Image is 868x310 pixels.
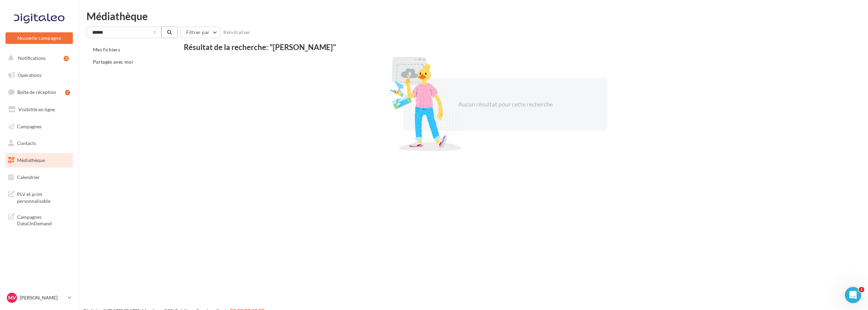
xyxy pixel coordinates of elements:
a: PLV et print personnalisable [4,187,74,207]
span: Boîte de réception [17,89,56,95]
span: Notifications [18,55,46,61]
a: Mv [PERSON_NAME] [5,291,73,304]
span: Mv [8,294,16,301]
span: Campagnes DataOnDemand [17,212,70,227]
a: Visibilité en ligne [4,102,74,117]
a: Médiathèque [4,153,74,167]
span: Visibilité en ligne [18,107,55,112]
span: Médiathèque [17,157,45,163]
div: Résultat de la recherche: "[PERSON_NAME]" [184,44,827,51]
a: Opérations [4,68,74,82]
button: Nouvelle campagne [5,32,73,44]
a: Campagnes [4,119,74,134]
p: [PERSON_NAME] [20,294,65,301]
span: Campagnes [17,123,42,129]
div: 7 [65,90,70,95]
span: Contacts [17,140,36,146]
span: PLV et print personnalisable [17,190,70,204]
iframe: Intercom live chat [845,287,861,303]
span: Aucun résultat pour cette recherche [458,100,553,108]
a: Calendrier [4,170,74,184]
span: Mes fichiers [93,47,120,52]
button: Filtrer par [180,27,221,38]
div: Médiathèque [86,11,860,21]
span: Opérations [18,72,42,78]
div: 3 [64,56,69,61]
a: Boîte de réception7 [4,85,74,99]
span: 1 [859,287,864,292]
button: Réinitialiser [221,28,253,36]
button: Notifications 3 [4,51,71,65]
span: Calendrier [17,174,40,180]
span: Partagés avec moi [93,59,133,65]
a: Contacts [4,136,74,150]
a: Campagnes DataOnDemand [4,210,74,230]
